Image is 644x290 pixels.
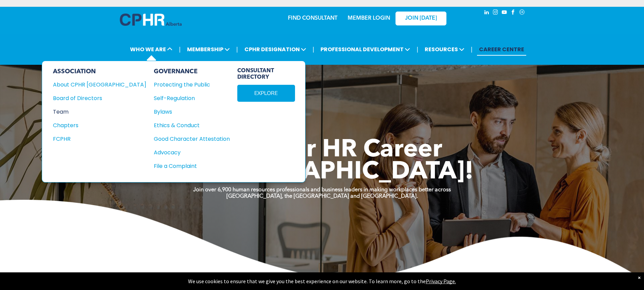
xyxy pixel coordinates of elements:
div: Team [53,108,137,116]
li: | [417,42,418,56]
strong: Join over 6,900 human resources professionals and business leaders in making workplaces better ac... [193,187,451,193]
div: File a Complaint [154,162,222,170]
a: instagram [492,8,499,18]
span: Take Your HR Career [202,138,442,162]
a: Chapters [53,121,146,130]
a: FIND CONSULTANT [288,16,337,21]
a: Self-Regulation [154,94,230,102]
li: | [313,42,314,56]
div: Chapters [53,121,137,130]
img: A blue and white logo for cp alberta [120,14,182,26]
a: Ethics & Conduct [154,121,230,130]
a: Advocacy [154,148,230,157]
div: Advocacy [154,148,222,157]
div: Dismiss notification [638,274,641,281]
li: | [236,42,238,56]
div: GOVERNANCE [154,68,230,75]
div: About CPHR [GEOGRAPHIC_DATA] [53,80,137,89]
a: CAREER CENTRE [477,43,526,56]
div: Ethics & Conduct [154,121,222,130]
div: Self-Regulation [154,94,222,102]
div: Bylaws [154,108,222,116]
span: To [GEOGRAPHIC_DATA]! [171,160,474,185]
div: Good Character Attestation [154,135,222,143]
a: youtube [501,8,508,18]
a: File a Complaint [154,162,230,170]
a: Board of Directors [53,94,146,102]
a: Good Character Attestation [154,135,230,143]
span: PROFESSIONAL DEVELOPMENT [318,43,412,56]
span: JOIN [DATE] [405,15,437,22]
a: linkedin [483,8,491,18]
a: EXPLORE [237,85,295,102]
a: Protecting the Public [154,80,230,89]
div: Board of Directors [53,94,137,102]
li: | [471,42,473,56]
a: Social network [518,8,526,18]
a: FCPHR [53,135,146,143]
strong: [GEOGRAPHIC_DATA], the [GEOGRAPHIC_DATA] and [GEOGRAPHIC_DATA]. [226,194,418,199]
a: Privacy Page. [426,278,456,285]
span: CPHR DESIGNATION [242,43,308,56]
li: | [179,42,181,56]
a: JOIN [DATE] [395,12,446,25]
a: Team [53,108,146,116]
span: RESOURCES [423,43,466,56]
span: CONSULTANT DIRECTORY [237,68,295,81]
span: MEMBERSHIP [185,43,232,56]
a: MEMBER LOGIN [348,16,390,21]
a: About CPHR [GEOGRAPHIC_DATA] [53,80,146,89]
div: ASSOCIATION [53,68,146,75]
a: Bylaws [154,108,230,116]
span: WHO WE ARE [128,43,174,56]
a: facebook [510,8,517,18]
div: FCPHR [53,135,137,143]
div: Protecting the Public [154,80,222,89]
